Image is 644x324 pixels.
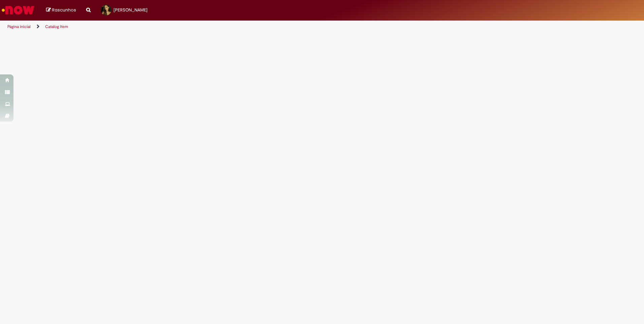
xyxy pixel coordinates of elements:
a: Rascunhos [46,7,76,13]
a: Catalog Item [45,24,68,29]
ul: Trilhas de página [5,21,424,33]
span: [PERSON_NAME] [114,7,148,13]
span: Rascunhos [52,7,76,13]
img: ServiceNow [1,3,35,17]
a: Página inicial [7,24,31,29]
